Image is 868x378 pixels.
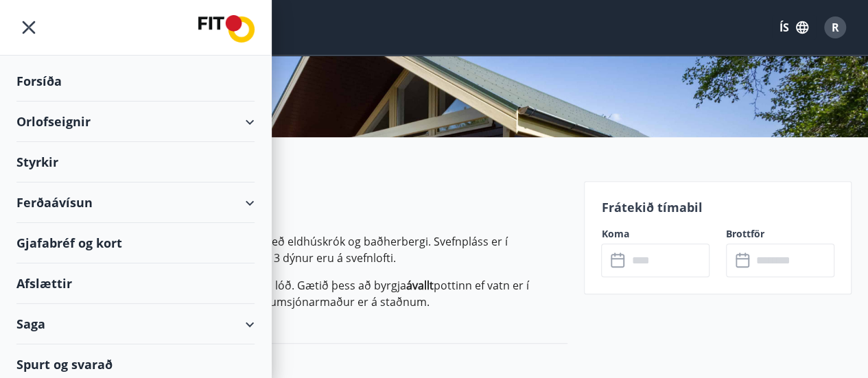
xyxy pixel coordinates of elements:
div: Saga [16,304,255,344]
h2: Upplýsingar [16,187,567,217]
div: Orlofseignir [16,102,255,142]
strong: ávallt [406,278,434,293]
div: Gjafabréf og kort [16,223,255,263]
div: Ferðaávísun [16,182,255,223]
label: Koma [601,227,709,241]
div: Forsíða [16,61,255,102]
p: [PERSON_NAME] pottur á veröndinni og leiktæki á lóð. Gætið þess að byrgja pottinn ef vatn er í ho... [16,277,567,310]
div: Styrkir [16,142,255,182]
label: Brottför [726,227,834,241]
button: menu [16,15,41,40]
p: Húsið skiptist í 3 svefnherbergi, rúmgóða stofu með eldhúskrók og baðherbergi. Svefnpláss er í he... [16,233,567,266]
button: ÍS [772,15,816,40]
span: R [832,20,839,35]
p: Frátekið tímabil [601,198,834,216]
img: union_logo [198,15,255,43]
button: R [819,11,852,44]
div: Afslættir [16,263,255,304]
